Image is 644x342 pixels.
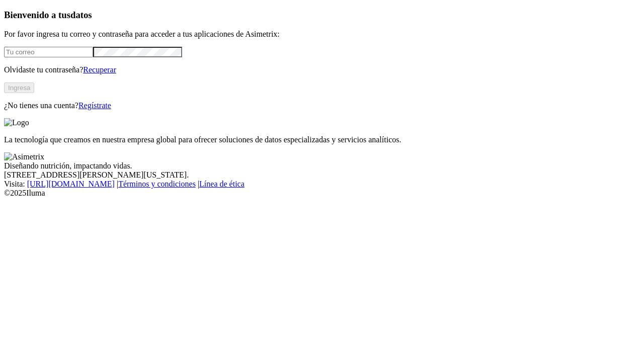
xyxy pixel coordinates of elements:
a: Términos y condiciones [118,180,196,188]
button: Ingresa [4,82,34,93]
div: Visita : | | [4,180,640,189]
span: datos [70,10,92,20]
p: Por favor ingresa tu correo y contraseña para acceder a tus aplicaciones de Asimetrix: [4,30,640,39]
p: Olvidaste tu contraseña? [4,65,640,74]
p: La tecnología que creamos en nuestra empresa global para ofrecer soluciones de datos especializad... [4,135,640,144]
img: Logo [4,118,29,127]
a: Regístrate [78,101,111,110]
div: [STREET_ADDRESS][PERSON_NAME][US_STATE]. [4,170,640,180]
input: Tu correo [4,47,93,57]
div: © 2025 Iluma [4,189,640,198]
p: ¿No tienes una cuenta? [4,101,640,110]
h3: Bienvenido a tus [4,10,640,21]
a: [URL][DOMAIN_NAME] [27,180,115,188]
img: Asimetrix [4,152,44,161]
a: Línea de ética [199,180,245,188]
a: Recuperar [83,65,116,74]
div: Diseñando nutrición, impactando vidas. [4,161,640,170]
